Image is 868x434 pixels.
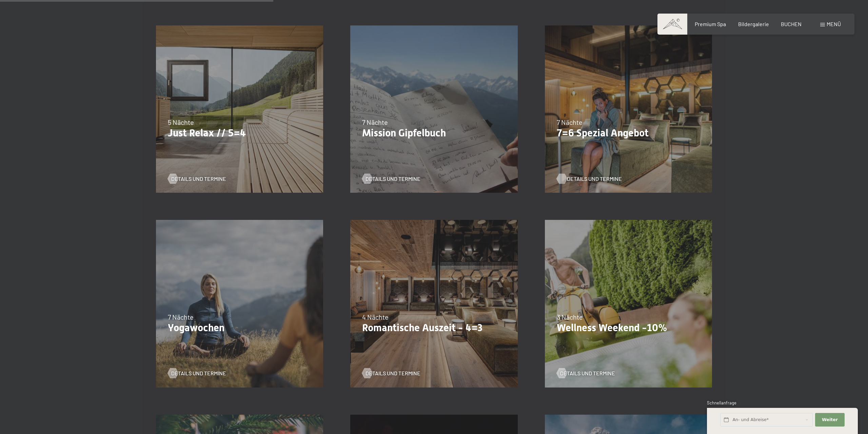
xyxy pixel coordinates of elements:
[695,21,726,27] a: Premium Spa
[827,21,841,27] span: Menü
[557,313,583,321] span: 3 Nächte
[168,118,194,126] span: 5 Nächte
[560,370,615,377] span: Details und Termine
[557,127,700,139] p: 7=6 Spezial Angebot
[366,175,420,183] span: Details und Termine
[362,175,420,183] a: Details und Termine
[171,175,226,183] span: Details und Termine
[362,127,506,139] p: Mission Gipfelbuch
[557,322,700,334] p: Wellness Weekend -10%
[738,21,769,27] a: Bildergalerie
[362,370,420,377] a: Details und Termine
[168,370,226,377] a: Details und Termine
[168,322,311,334] p: Yogawochen
[567,175,622,183] span: Details und Termine
[707,400,736,405] span: Schnellanfrage
[781,21,802,27] a: BUCHEN
[557,370,615,377] a: Details und Termine
[366,370,420,377] span: Details und Termine
[168,313,194,321] span: 7 Nächte
[557,118,583,126] span: 7 Nächte
[557,175,615,183] a: Details und Termine
[362,118,388,126] span: 7 Nächte
[815,413,844,427] button: Weiter
[362,313,389,321] span: 4 Nächte
[171,370,226,377] span: Details und Termine
[168,175,226,183] a: Details und Termine
[168,127,311,139] p: Just Relax // 5=4
[822,417,838,423] span: Weiter
[362,322,506,334] p: Romantische Auszeit - 4=3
